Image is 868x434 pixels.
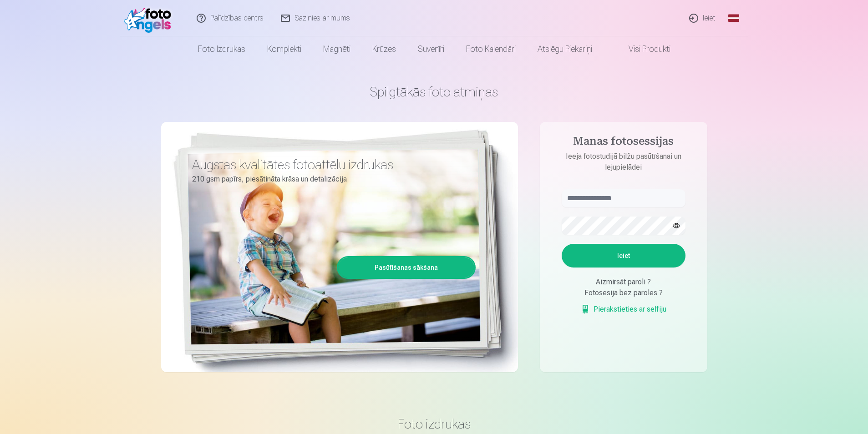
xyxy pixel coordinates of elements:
[256,36,312,62] a: Komplekti
[527,36,603,62] a: Atslēgu piekariņi
[312,36,361,62] a: Magnēti
[361,36,407,62] a: Krūzes
[581,304,666,315] a: Pierakstieties ar selfiju
[338,257,474,278] a: Pasūtīšanas sākšana
[161,84,707,100] h1: Spilgtākās foto atmiņas
[192,173,469,186] p: 210 gsm papīrs, piesātināta krāsa un detalizācija
[603,36,681,62] a: Visi produkti
[407,36,455,62] a: Suvenīri
[553,135,695,151] h4: Manas fotosessijas
[562,277,685,288] div: Aizmirsāt paroli ?
[168,416,700,432] h3: Foto izdrukas
[562,288,685,298] div: Fotosesija bez paroles ?
[455,36,527,62] a: Foto kalendāri
[553,151,695,173] p: Ieeja fotostudijā bilžu pasūtīšanai un lejupielādei
[124,4,176,33] img: /fa1
[192,156,469,173] h3: Augstas kvalitātes fotoattēlu izdrukas
[562,244,685,267] button: Ieiet
[187,36,256,62] a: Foto izdrukas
